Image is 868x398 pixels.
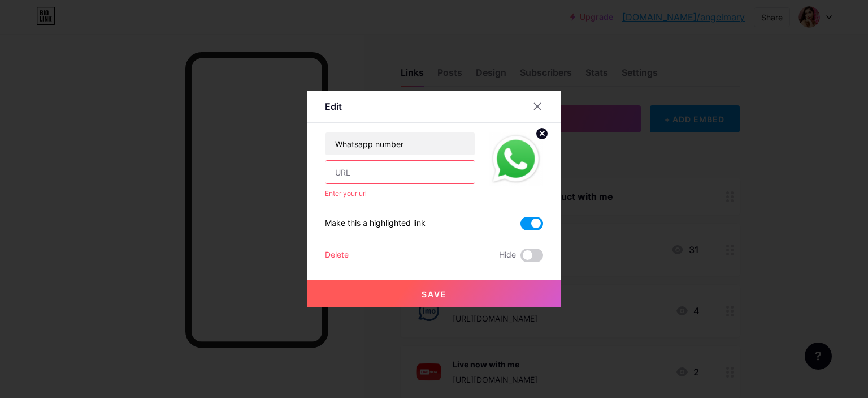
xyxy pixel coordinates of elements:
img: link_thumbnail [489,132,543,186]
div: Enter your url [325,189,475,199]
button: Save [307,280,561,307]
div: Delete [325,249,349,262]
span: Hide [499,249,516,262]
div: Make this a highlighted link [325,217,426,230]
div: Edit [325,100,342,113]
span: Save [422,289,447,299]
input: Title [325,132,475,155]
input: URL [325,161,475,183]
